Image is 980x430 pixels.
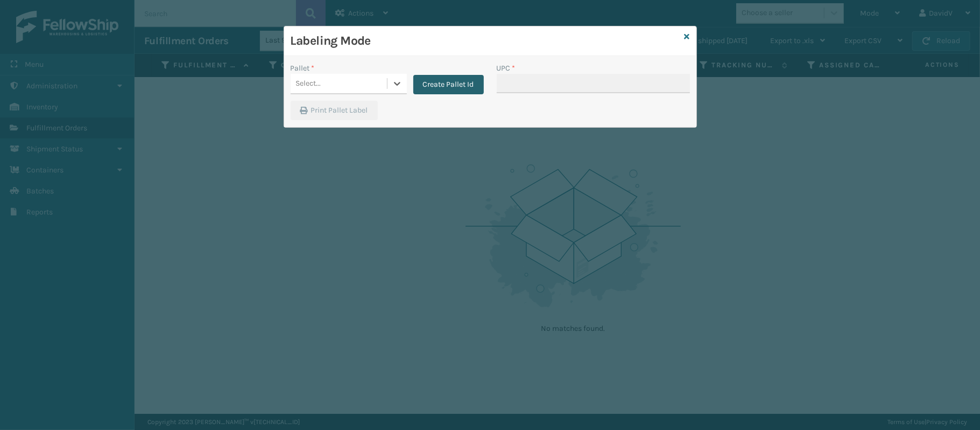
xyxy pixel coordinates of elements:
div: Select... [296,78,321,89]
label: UPC [497,63,516,74]
label: Pallet [291,63,315,74]
button: Create Pallet Id [413,75,484,94]
button: Print Pallet Label [291,101,378,120]
h3: Labeling Mode [291,33,680,49]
